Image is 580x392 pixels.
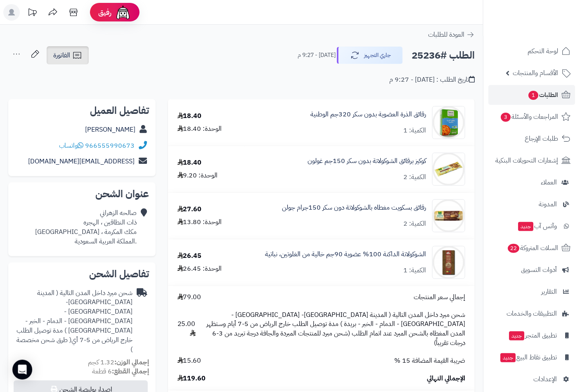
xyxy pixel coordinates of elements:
img: 1692004075-gfvjhgbjk-90x90.jpg [433,153,465,186]
div: 18.40 [178,111,202,121]
span: الطلبات [528,89,558,101]
div: 27.60 [178,205,202,214]
span: أدوات التسويق [521,264,557,276]
a: [PERSON_NAME] [85,125,135,135]
h2: تفاصيل العميل [15,106,149,116]
div: صالحه الزهراني ذات النطاقين ، الهجره مكك المكرمة ، [GEOGRAPHIC_DATA] .المملكة العربية السعودية [35,208,137,246]
span: العودة للطلبات [428,30,464,40]
span: الفاتورة [53,50,70,60]
strong: إجمالي الوزن: [114,357,149,367]
a: الإعدادات [488,369,575,389]
button: جاري التجهيز [337,47,403,64]
img: logo-2.png [524,17,572,35]
a: تحديثات المنصة [22,4,43,23]
span: 22 [507,244,519,253]
img: ai-face.png [115,4,131,21]
span: رفيق [98,7,111,17]
div: الوحدة: 13.80 [178,217,222,227]
div: 18.40 [178,158,202,168]
div: الكمية: 2 [403,172,426,182]
span: شحن مبرد داخل المدن التالية ( المدينة [GEOGRAPHIC_DATA]- [GEOGRAPHIC_DATA] - [GEOGRAPHIC_DATA] - ... [204,310,465,348]
span: 79.00 [178,293,201,302]
a: إشعارات التحويلات البنكية [488,151,575,170]
span: ضريبة القيمة المضافة 15 % [394,356,465,366]
span: جديد [509,331,524,340]
a: رقائق الذرة العضوية بدون سكر 320جم الوطنية [310,110,426,119]
div: الوحدة: 18.40 [178,124,222,134]
div: الكمية: 2 [403,219,426,229]
a: 966555990673 [85,141,135,151]
span: المدونة [539,198,557,210]
a: طلبات الإرجاع [488,129,575,149]
a: الشوكولاتة الداكنة 100% عضوية 90جم خالية من الغلوتين، نباتية [265,250,426,259]
span: طلبات الإرجاع [525,133,558,144]
img: 1690472218-5285000203681%20-90x90.jpg [433,106,465,139]
a: الطلبات1 [488,85,575,105]
a: لوحة التحكم [488,41,575,61]
div: الوحدة: 9.20 [178,171,218,180]
a: السلات المتروكة22 [488,238,575,258]
span: 1 [528,91,539,100]
h2: الطلب #25236 [412,47,475,64]
div: الكمية: 1 [403,266,426,275]
div: شحن مبرد داخل المدن التالية ( المدينة [GEOGRAPHIC_DATA]- [GEOGRAPHIC_DATA] - [GEOGRAPHIC_DATA] - ... [15,288,133,354]
a: [EMAIL_ADDRESS][DOMAIN_NAME] [28,156,135,166]
a: واتساب [59,141,83,151]
a: الفاتورة [47,46,89,64]
span: جديد [518,222,533,231]
a: كوكيز برقائق الشوكولاتة بدون سكر 150جم غولون [308,156,426,166]
span: المراجعات والأسئلة [500,111,558,123]
span: وآتس آب [517,220,557,232]
span: إجمالي سعر المنتجات [414,293,465,302]
small: 6 قطعة [92,366,149,376]
span: الأقسام والمنتجات [513,67,558,79]
a: التقارير [488,282,575,302]
small: 1.32 كجم [88,357,149,367]
a: وآتس آبجديد [488,216,575,236]
span: تطبيق المتجر [508,330,557,341]
span: السلات المتروكة [507,242,558,254]
span: 3 [501,113,511,122]
strong: إجمالي القطع: [112,366,149,376]
span: جديد [500,353,516,362]
a: رقائق بسكويت مغطاه بالشوكولاتة دون سكر 150جرام جولن [282,203,426,213]
a: المدونة [488,194,575,214]
span: 15.60 [178,356,201,366]
div: Open Intercom Messenger [12,360,32,380]
span: 119.60 [178,374,206,383]
span: الإعدادات [533,373,557,385]
a: المراجعات والأسئلة3 [488,107,575,127]
h2: عنوان الشحن [15,189,149,199]
span: إشعارات التحويلات البنكية [495,155,558,166]
img: 1730994401-www.chocolatessole.com-90x90.png [433,246,465,279]
span: العملاء [541,177,557,188]
a: العملاء [488,172,575,192]
img: 1693837983-00120613802204____1__1200x1200-90x90.jpg [433,199,465,232]
span: 25.00 [178,319,196,338]
span: التطبيقات والخدمات [507,308,557,319]
a: تطبيق نقاط البيعجديد [488,347,575,367]
div: تاريخ الطلب : [DATE] - 9:27 م [389,75,475,85]
span: لوحة التحكم [528,45,558,57]
span: تطبيق نقاط البيع [500,352,557,363]
span: التقارير [541,286,557,298]
div: 26.45 [178,251,202,261]
div: الكمية: 1 [403,126,426,135]
a: التطبيقات والخدمات [488,304,575,324]
a: أدوات التسويق [488,260,575,280]
a: تطبيق المتجرجديد [488,326,575,345]
span: ( طرق شحن مخصصة ) [17,335,133,354]
span: الإجمالي النهائي [427,374,465,383]
h2: تفاصيل الشحن [15,269,149,279]
a: العودة للطلبات [428,30,475,40]
div: الوحدة: 26.45 [178,264,222,274]
small: [DATE] - 9:27 م [298,51,336,59]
